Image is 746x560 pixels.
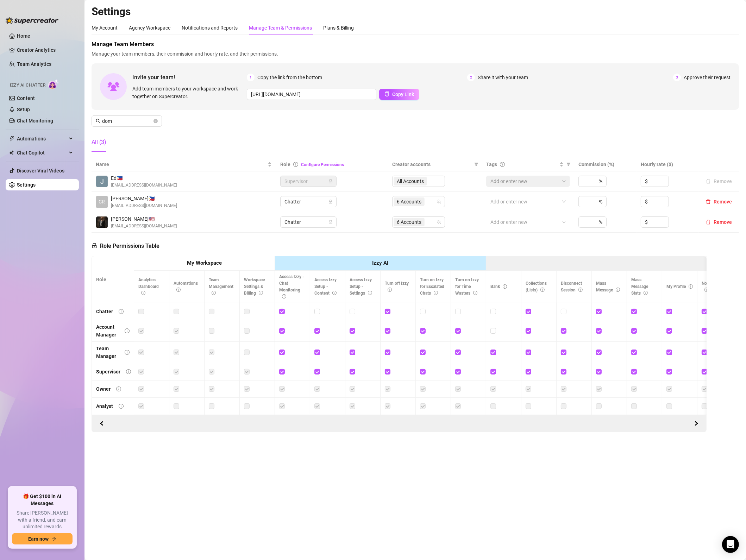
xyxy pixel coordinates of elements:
span: delete [706,220,711,225]
th: Commission (%) [574,158,637,171]
span: Izzy AI Chatter [10,82,45,89]
div: Owner [96,385,111,393]
div: Open Intercom Messenger [722,536,739,553]
span: Turn on Izzy for Time Wasters [455,277,479,296]
span: Chatter [284,217,332,227]
div: Manage Team & Permissions [249,24,312,32]
span: Notifications [702,281,726,292]
span: [PERSON_NAME] 🇵🇭 [111,195,177,202]
span: Manage Team Members [92,40,739,49]
span: Chatter [284,196,332,207]
span: Share [PERSON_NAME] with a friend, and earn unlimited rewards [12,510,73,530]
span: Access Izzy - Chat Monitoring [279,274,304,299]
span: 6 Accounts [397,218,421,226]
span: filter [473,159,480,170]
span: info-circle [125,328,130,333]
span: Copy Link [392,92,414,97]
span: info-circle [116,386,121,391]
h5: Role Permissions Table [92,242,159,250]
span: CR [99,198,105,206]
span: Mass Message Stats [631,277,648,296]
div: Chatter [96,308,113,315]
span: Manage your team members, their commission and hourly rate, and their permissions. [92,50,739,58]
th: Name [92,158,276,171]
span: team [437,200,441,204]
span: 6 Accounts [394,197,425,206]
span: info-circle [434,291,438,295]
span: 2 [467,74,475,81]
span: filter [474,162,478,166]
span: arrow-right [51,536,56,541]
span: info-circle [125,350,130,355]
span: thunderbolt [9,136,15,141]
span: right [694,421,699,426]
a: Content [17,95,35,101]
a: Setup [17,107,30,112]
span: info-circle [704,288,709,292]
img: logo-BBDzfeDw.svg [6,17,58,24]
span: Disconnect Session [561,281,583,292]
span: 6 Accounts [397,198,421,206]
span: info-circle [119,404,124,409]
span: info-circle [368,291,372,295]
span: info-circle [540,288,545,292]
span: Access Izzy Setup - Content [314,277,337,296]
span: Supervisor [284,176,332,187]
span: search [96,119,101,124]
span: Turn off Izzy [385,281,409,292]
span: filter [566,162,571,166]
span: info-circle [126,369,131,374]
span: 1 [247,74,255,81]
span: Bank [490,284,507,289]
div: Notifications and Reports [182,24,238,32]
a: Configure Permissions [301,162,344,167]
span: team [437,220,441,224]
span: info-circle [616,288,620,292]
span: Remove [714,219,732,225]
span: [EMAIL_ADDRESS][DOMAIN_NAME] [111,223,177,229]
span: question-circle [500,162,505,167]
div: Supervisor [96,368,120,376]
span: Workspace Settings & Billing [244,277,265,296]
div: My Account [92,24,118,32]
span: Mass Message [596,281,620,292]
span: info-circle [503,284,507,289]
span: info-circle [473,291,477,295]
span: info-circle [689,284,693,289]
img: AI Chatter [48,79,59,89]
span: info-circle [141,291,145,295]
span: Role [280,162,290,167]
button: Scroll Forward [96,418,107,429]
img: Chat Copilot [9,150,14,155]
th: Hourly rate ($) [637,158,699,171]
th: Role [92,256,134,303]
span: close-circle [153,119,158,123]
span: filter [565,159,572,170]
span: Invite your team! [132,73,247,82]
a: Home [17,33,30,39]
span: 6 Accounts [394,218,425,226]
span: Tags [486,161,497,168]
span: lock [328,200,333,204]
span: Approve their request [684,74,731,81]
div: Team Manager [96,345,119,360]
span: Earn now [28,536,49,542]
span: Share it with your team [478,74,528,81]
span: 3 [673,74,681,81]
span: info-circle [176,288,181,292]
div: Analyst [96,402,113,410]
div: All (3) [92,138,106,146]
span: Add team members to your workspace and work together on Supercreator. [132,85,244,100]
span: My Profile [666,284,693,289]
span: Automations [174,281,198,292]
span: Automations [17,133,67,144]
span: info-circle [644,291,648,295]
span: Team Management [209,277,233,296]
span: info-circle [282,294,286,298]
span: info-circle [388,288,392,292]
div: Agency Workspace [129,24,170,32]
div: Plans & Billing [323,24,354,32]
span: left [99,421,104,426]
a: Team Analytics [17,61,51,67]
button: Remove [703,197,735,206]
